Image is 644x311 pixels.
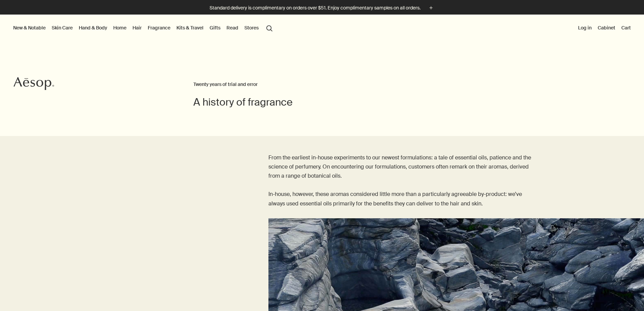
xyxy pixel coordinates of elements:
[577,23,593,32] button: Log in
[193,81,451,89] h2: Twenty years of trial and error
[210,4,421,12] p: Standard delivery is complimentary on orders over $51. Enjoy complimentary samples on all orders.
[14,77,54,90] svg: Aesop
[12,23,47,32] button: New & Notable
[596,23,617,32] a: Cabinet
[112,23,128,32] a: Home
[210,4,435,12] button: Standard delivery is complimentary on orders over $51. Enjoy complimentary samples on all orders.
[243,23,260,32] button: Stores
[193,95,451,109] h1: A history of fragrance
[577,15,632,42] nav: supplementary
[175,23,205,32] a: Kits & Travel
[268,153,537,208] p: From the earliest in-house experiments to our newest formulations: a tale of essential oils, pati...
[12,75,56,94] a: Aesop
[225,23,240,32] a: Read
[208,23,222,32] a: Gifts
[263,21,276,34] button: Open search
[131,23,143,32] a: Hair
[50,23,74,32] a: Skin Care
[620,23,632,32] button: Cart
[77,23,109,32] a: Hand & Body
[12,15,276,42] nav: primary
[146,23,172,32] a: Fragrance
